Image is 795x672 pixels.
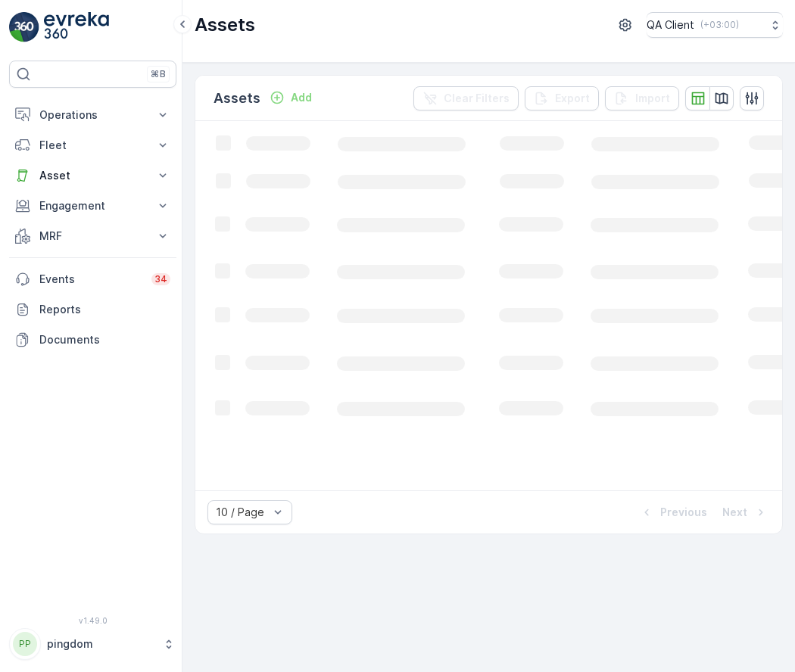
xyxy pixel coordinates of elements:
[47,636,155,652] p: pingdom
[151,68,166,80] p: ⌘B
[9,325,176,355] a: Documents
[647,12,783,38] button: QA Client(+03:00)
[39,302,170,317] p: Reports
[214,88,260,109] p: Assets
[13,632,37,656] div: PP
[9,628,176,660] button: PPpingdom
[9,100,176,130] button: Operations
[722,505,747,520] p: Next
[638,503,709,521] button: Previous
[9,264,176,294] a: Events34
[413,86,519,110] button: Clear Filters
[154,273,167,285] p: 34
[39,332,170,347] p: Documents
[39,138,146,153] p: Fleet
[635,91,670,106] p: Import
[9,191,176,221] button: Engagement
[555,91,590,106] p: Export
[263,89,318,107] button: Add
[39,168,146,183] p: Asset
[700,19,739,31] p: ( +03:00 )
[605,86,679,110] button: Import
[721,503,770,521] button: Next
[39,107,146,123] p: Operations
[9,294,176,325] a: Reports
[39,272,142,287] p: Events
[9,130,176,160] button: Fleet
[9,160,176,191] button: Asset
[44,12,109,42] img: logo_light-DOdMpM7g.png
[9,12,39,42] img: logo
[444,91,510,106] p: Clear Filters
[9,221,176,251] button: MRF
[291,90,312,105] p: Add
[39,198,146,213] p: Engagement
[660,505,707,520] p: Previous
[195,13,255,37] p: Assets
[39,229,146,244] p: MRF
[9,616,176,625] span: v 1.49.0
[647,17,694,33] p: QA Client
[525,86,599,110] button: Export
